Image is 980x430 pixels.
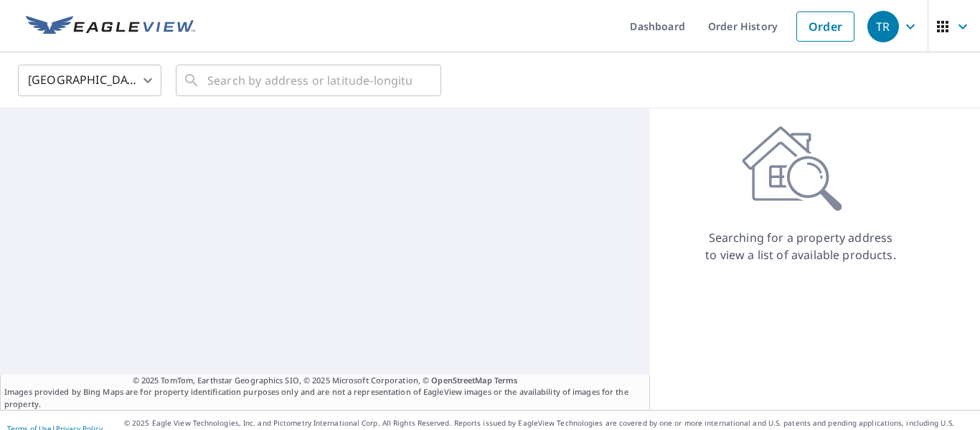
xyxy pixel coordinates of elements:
a: Order [796,11,854,42]
span: © 2025 TomTom, Earthstar Geographics SIO, © 2025 Microsoft Corporation, © [133,375,518,387]
a: Terms [494,375,518,385]
p: Searching for a property address to view a list of available products. [705,229,897,263]
div: [GEOGRAPHIC_DATA] [18,60,161,101]
a: OpenStreetMap [431,375,491,385]
img: EV Logo [26,16,195,37]
input: Search by address or latitude-longitude [207,60,412,101]
div: TR [867,11,899,42]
